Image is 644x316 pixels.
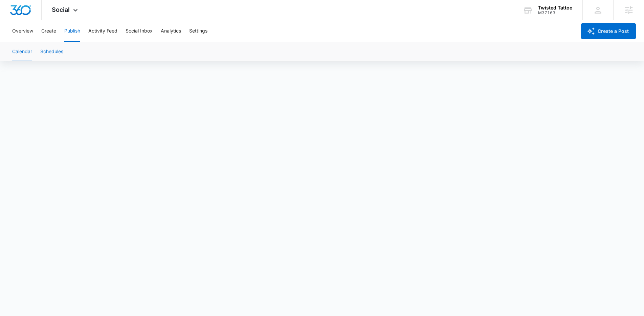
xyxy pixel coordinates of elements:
[40,42,63,61] button: Schedules
[581,23,636,39] button: Create a Post
[126,20,153,42] button: Social Inbox
[88,20,117,42] button: Activity Feed
[189,20,207,42] button: Settings
[12,42,32,61] button: Calendar
[538,10,573,15] div: account id
[41,20,56,42] button: Create
[52,6,70,13] span: Social
[12,20,33,42] button: Overview
[161,20,181,42] button: Analytics
[538,5,573,10] div: account name
[64,20,80,42] button: Publish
